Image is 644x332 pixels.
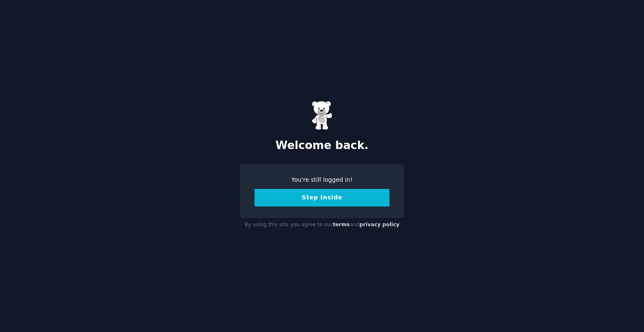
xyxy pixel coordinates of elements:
[240,218,404,232] div: By using this site you agree to our and
[254,189,390,207] button: Step Inside
[359,222,400,227] a: privacy policy
[240,139,404,152] h2: Welcome back.
[312,101,332,130] img: Gummy Bear
[254,194,390,201] a: Step Inside
[254,175,390,184] div: You're still logged in!
[333,222,350,227] a: terms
